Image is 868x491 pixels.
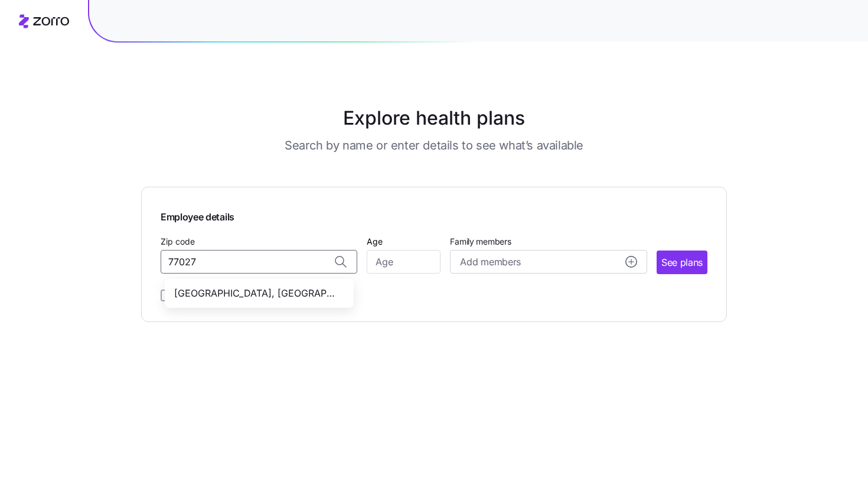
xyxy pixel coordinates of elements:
[174,286,340,301] span: [GEOGRAPHIC_DATA], [GEOGRAPHIC_DATA]
[657,251,707,274] button: See plans
[450,236,647,248] span: Family members
[285,137,583,154] h3: Search by name or enter details to see what’s available
[367,235,383,248] label: Age
[450,250,647,274] button: Add membersadd icon
[161,206,234,225] span: Employee details
[161,235,195,248] label: Zip code
[661,255,703,270] span: See plans
[161,250,357,274] input: Zip code
[367,250,440,274] input: Age
[460,255,520,269] span: Add members
[625,256,637,268] svg: add icon
[171,104,698,132] h1: Explore health plans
